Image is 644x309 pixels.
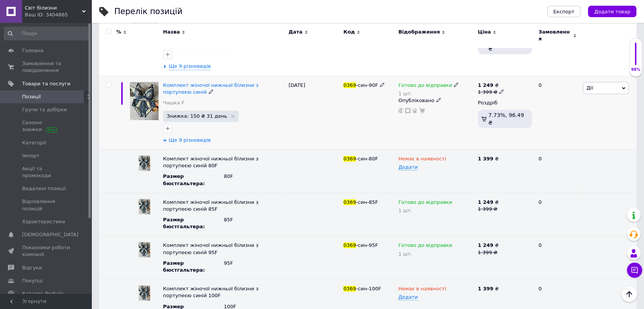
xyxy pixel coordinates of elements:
span: -син-80F [356,156,378,162]
div: Размер бюстгальтера : [163,260,224,274]
img: Комплект женского нижнего белья с портупеей синий 95F [139,242,150,257]
img: Комплект женского нижнего белья с портупеей синий 100F [139,285,150,301]
b: 1 399 [478,286,493,291]
span: -син-85F [356,199,378,205]
span: % [116,29,121,35]
span: Додати [398,294,418,300]
span: Замовлення та повідомлення [22,60,70,74]
span: 0369 [343,199,356,205]
div: ₴ [478,82,504,89]
div: 0 [534,236,581,280]
input: Пошук [4,27,90,40]
span: 0369 [343,82,356,88]
b: 1 249 [478,82,493,88]
img: Комплект женского нижнего белья с портупеей синий 85F [139,199,150,214]
span: 7.73%, 96.49 ₴ [488,112,524,126]
span: Комплект жіночої нижньої білизни з портупеєю синій 85F [163,199,258,212]
span: -син-90F [356,82,378,88]
b: 1 249 [478,242,493,248]
span: Ціна [478,29,491,35]
div: 95F [224,260,285,267]
div: 1 399 ₴ [478,89,504,96]
span: Відновлення позицій [22,198,70,212]
button: Додати товар [588,6,636,17]
div: ₴ [478,199,532,206]
span: Назва [163,29,180,35]
span: 7.73%, 59.95 ₴ [488,38,524,52]
img: Комплект женского нижнего белья с портупеей синий 80F [139,155,150,171]
span: Каталог ProSale [22,290,63,297]
a: Чашка F [163,99,184,106]
span: Характеристики [22,218,65,225]
span: Комплект жіночої нижньої білизни з портупеєю синій 95F [163,242,258,255]
span: Головна [22,47,43,54]
div: Размер бюстгальтера : [163,173,224,187]
span: Готово до відправки [398,242,452,250]
button: Чат з покупцем [627,263,642,278]
div: ₴ [478,242,532,249]
div: 85F [224,216,285,223]
div: Опубліковано [398,97,474,104]
span: -син-95F [356,242,378,248]
span: -син-100F [356,286,381,291]
div: 1 шт. [398,208,474,213]
div: 1 399 ₴ [478,249,532,256]
span: Групи та добірки [22,106,67,113]
span: Дії [586,85,593,91]
div: 80F [224,173,285,180]
div: ₴ [478,285,532,292]
div: Перелік позицій [114,8,183,16]
div: Ваш ID: 3404865 [25,11,91,18]
span: Позиції [22,93,41,100]
span: Код [343,29,355,35]
span: 0369 [343,242,356,248]
span: Сезонні знижки [22,119,70,133]
span: Світ білизни [25,5,82,11]
span: Комплект жіночої нижньої білизни з портупеєю синій 80F [163,156,258,168]
b: 1 249 [478,199,493,205]
span: Категорії [22,139,46,146]
span: Товари та послуги [22,80,70,87]
div: 1 шт. [398,251,474,257]
div: Размер бюстгальтера : [163,216,224,230]
button: Експорт [547,6,581,17]
span: 0369 [343,286,356,291]
div: ₴ [478,155,532,162]
button: Наверх [621,286,637,302]
span: Готово до відправки [398,82,452,90]
span: Немає в наявності [398,156,446,164]
span: 0369 [343,156,356,162]
span: Знижка: 150 ₴ 31 день [167,114,227,118]
span: Додати [398,164,418,170]
span: Немає в наявності [398,286,446,294]
span: Комплект жіночої нижньої білизни з портупеєю синій 100F [163,286,258,298]
span: Ще 9 різновидів [169,63,211,70]
span: Експорт [553,9,575,14]
span: Відображення [398,29,440,35]
div: [DATE] [287,76,341,150]
div: 1 шт. [398,91,459,96]
span: Ще 9 різновидів [169,137,211,144]
span: Показники роботи компанії [22,244,70,258]
span: Покупці [22,277,43,284]
div: 98% [630,67,642,72]
div: 1 399 ₴ [478,206,532,213]
span: Готово до відправки [398,199,452,207]
span: Додати товар [594,9,630,14]
div: 0 [534,76,581,150]
a: Комплект жіночої нижньої білизни з портупеєю синій [163,82,258,95]
div: 0 [534,193,581,236]
span: Видалені позиції [22,185,66,192]
span: Дата [288,29,303,35]
span: Імпорт [22,152,40,159]
div: Роздріб [478,99,532,106]
div: 0 [534,149,581,193]
span: Відгуки [22,264,42,271]
span: [DEMOGRAPHIC_DATA] [22,231,78,238]
img: Комплект женского нижнего белья с портупеей синий [130,82,159,120]
span: Акції та промокоди [22,165,70,179]
span: Замовлення [538,29,571,42]
b: 1 399 [478,156,493,162]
